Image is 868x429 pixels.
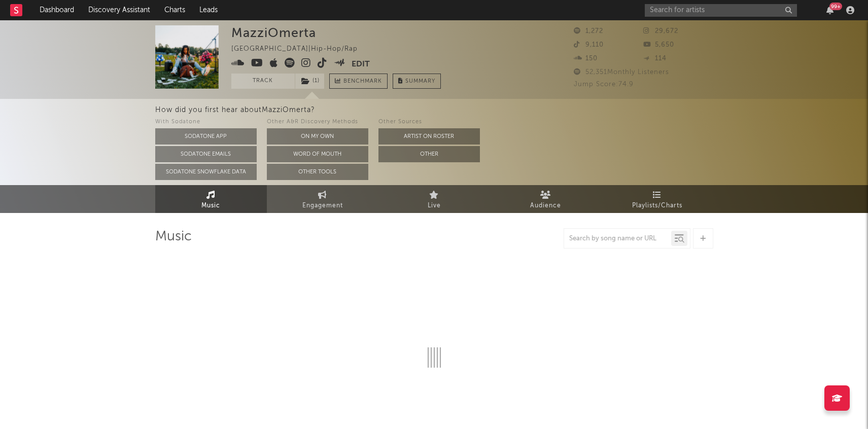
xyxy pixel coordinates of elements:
[343,76,382,88] span: Benchmark
[393,74,441,89] button: Summary
[530,200,561,212] span: Audience
[267,164,368,180] button: Other Tools
[155,185,267,213] a: Music
[231,25,316,40] div: MazziOmerta
[267,146,368,162] button: Word Of Mouth
[267,185,378,213] a: Engagement
[378,128,480,145] button: Artist on Roster
[155,164,257,180] button: Sodatone Snowflake Data
[295,74,325,89] span: ( 1 )
[490,185,602,213] a: Audience
[231,43,369,55] div: [GEOGRAPHIC_DATA] | Hip-Hop/Rap
[574,81,634,88] span: Jump Score: 74.9
[302,200,343,212] span: Engagement
[574,69,669,76] span: 52,351 Monthly Listeners
[428,200,441,212] span: Live
[231,74,295,89] button: Track
[405,79,435,84] span: Summary
[643,55,667,62] span: 114
[574,28,603,34] span: 1,272
[645,4,797,17] input: Search for artists
[352,58,370,70] button: Edit
[574,55,598,62] span: 150
[829,3,842,10] div: 99 +
[267,116,368,128] div: Other A&R Discovery Methods
[155,116,257,128] div: With Sodatone
[267,128,368,145] button: On My Own
[378,185,490,213] a: Live
[378,146,480,162] button: Other
[643,42,674,48] span: 5,650
[329,74,388,89] a: Benchmark
[201,200,220,212] span: Music
[574,42,604,48] span: 9,110
[155,128,257,145] button: Sodatone App
[564,235,671,243] input: Search by song name or URL
[295,74,324,89] button: (1)
[155,146,257,162] button: Sodatone Emails
[632,200,682,212] span: Playlists/Charts
[826,6,834,14] button: 99+
[602,185,713,213] a: Playlists/Charts
[378,116,480,128] div: Other Sources
[643,28,678,34] span: 29,672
